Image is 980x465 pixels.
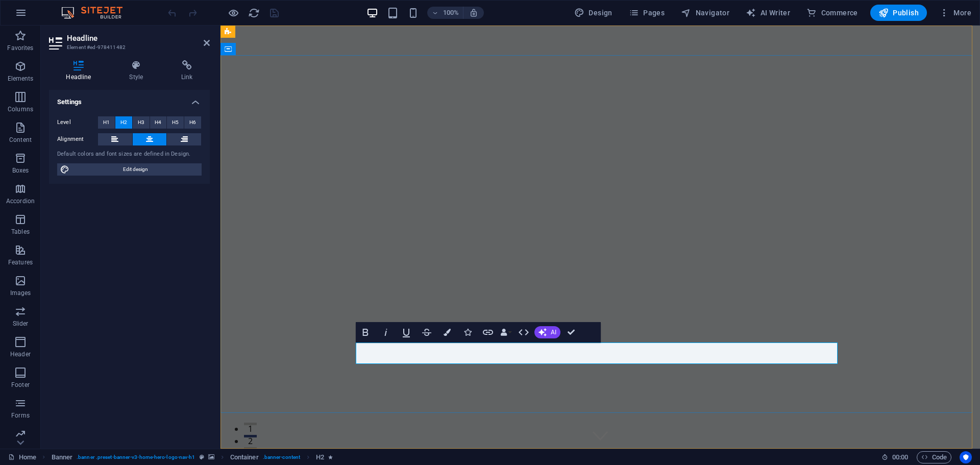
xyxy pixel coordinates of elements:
span: H6 [189,116,196,129]
span: : [899,453,901,461]
p: Tables [11,228,30,236]
span: More [939,8,971,18]
label: Alignment [57,133,98,145]
p: Images [10,289,31,297]
h3: Element #ed-978411482 [67,43,189,52]
h4: Style [112,60,164,82]
span: AI Writer [746,8,790,18]
p: Accordion [6,197,35,205]
span: H5 [172,116,179,129]
button: Italic (Ctrl+I) [376,322,396,342]
i: Element contains an animation [328,454,333,460]
button: H6 [184,116,201,129]
h4: Settings [49,90,210,108]
span: Code [921,451,947,463]
button: Strikethrough [417,322,436,342]
button: reload [248,7,260,19]
p: Footer [11,381,30,389]
span: Click to select. Double-click to edit [316,451,324,463]
span: . banner-content [263,451,300,463]
i: On resize automatically adjust zoom level to fit chosen device. [469,8,478,17]
p: Boxes [12,166,29,175]
button: Colors [437,322,457,342]
span: Navigator [681,8,729,18]
button: H1 [98,116,115,129]
button: HTML [514,322,533,342]
div: Design (Ctrl+Alt+Y) [570,5,617,21]
button: 1 [23,397,36,400]
button: 100% [427,7,463,19]
span: . banner .preset-banner-v3-home-hero-logo-nav-h1 [77,451,195,463]
span: Publish [878,8,919,18]
button: Usercentrics [960,451,972,463]
p: Elements [8,75,34,83]
span: H3 [138,116,144,129]
button: Click here to leave preview mode and continue editing [227,7,239,19]
button: H5 [167,116,184,129]
button: Publish [870,5,927,21]
nav: breadcrumb [52,451,333,463]
button: Edit design [57,163,202,176]
h4: Link [164,60,210,82]
p: Favorites [7,44,33,52]
h2: Headline [67,34,210,43]
i: Reload page [248,7,260,19]
img: Editor Logo [59,7,135,19]
span: Edit design [72,163,199,176]
span: Pages [629,8,665,18]
i: This element contains a background [208,454,214,460]
i: This element is a customizable preset [200,454,204,460]
h6: 100% [443,7,459,19]
button: H4 [150,116,167,129]
label: Level [57,116,98,129]
button: Confirm (Ctrl+⏎) [561,322,581,342]
button: Pages [625,5,669,21]
button: More [935,5,975,21]
button: Code [917,451,951,463]
a: Click to cancel selection. Double-click to open Pages [8,451,36,463]
p: Columns [8,105,33,113]
h4: Headline [49,60,112,82]
button: Design [570,5,617,21]
button: Navigator [677,5,733,21]
span: 00 00 [892,451,908,463]
span: H4 [155,116,161,129]
p: Header [10,350,31,358]
div: Default colors and font sizes are defined in Design. [57,150,202,159]
button: H3 [133,116,150,129]
span: Click to select. Double-click to edit [52,451,73,463]
button: Underline (Ctrl+U) [397,322,416,342]
button: Data Bindings [499,322,513,342]
button: Link [478,322,498,342]
p: Content [9,136,32,144]
button: Icons [458,322,477,342]
button: AI [534,326,560,338]
button: Bold (Ctrl+B) [356,322,375,342]
p: Features [8,258,33,266]
p: Forms [11,411,30,420]
p: Slider [13,320,29,328]
button: H2 [115,116,132,129]
span: H1 [103,116,110,129]
span: Design [574,8,612,18]
button: Commerce [802,5,862,21]
button: 3 [23,422,36,424]
span: AI [551,329,556,335]
span: Click to select. Double-click to edit [230,451,259,463]
h6: Session time [881,451,909,463]
button: 2 [23,409,36,412]
button: AI Writer [742,5,794,21]
span: Commerce [806,8,858,18]
span: H2 [120,116,127,129]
